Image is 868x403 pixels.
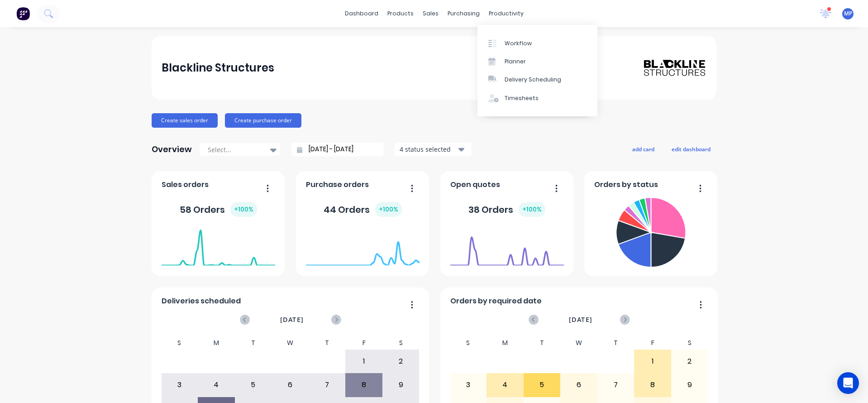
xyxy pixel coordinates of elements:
div: T [235,336,272,350]
div: S [450,336,487,350]
button: Create sales order [152,113,218,128]
span: Orders by status [594,179,658,190]
div: + 100 % [230,202,257,217]
div: 7 [598,374,634,396]
div: Timesheets [505,94,539,102]
div: 9 [383,374,419,396]
div: 2 [672,350,708,373]
button: edit dashboard [666,143,716,155]
span: Sales orders [162,179,209,190]
div: 5 [235,374,272,396]
div: 58 Orders [180,202,257,217]
img: Factory [16,7,30,20]
div: Blackline Structures [162,59,274,77]
div: 6 [561,374,597,396]
div: M [198,336,235,350]
a: Workflow [477,34,597,52]
div: Planner [505,58,526,66]
div: S [671,336,708,350]
a: dashboard [340,7,383,20]
div: T [524,336,561,350]
span: [DATE] [280,315,304,325]
a: Delivery Scheduling [477,71,597,89]
div: sales [418,7,443,20]
div: 6 [272,374,308,396]
button: 4 status selected [395,143,472,156]
span: Orders by required date [450,296,542,307]
div: Delivery Scheduling [505,76,561,84]
div: purchasing [443,7,484,20]
div: T [597,336,634,350]
div: W [272,336,309,350]
div: 38 Orders [468,202,545,217]
div: 4 [487,374,523,396]
div: 9 [672,374,708,396]
div: 3 [162,374,198,396]
div: W [560,336,597,350]
div: T [309,336,346,350]
div: S [382,336,420,350]
div: products [383,7,418,20]
div: 3 [450,374,486,396]
span: [DATE] [569,315,592,325]
div: Overview [152,140,192,158]
a: Timesheets [477,89,597,107]
div: 7 [309,374,345,396]
span: MP [844,10,852,18]
div: 1 [346,350,382,373]
button: Create purchase order [225,113,301,128]
div: S [161,336,198,350]
div: Open Intercom Messenger [837,372,859,394]
span: Open quotes [450,179,500,190]
div: 8 [346,374,382,396]
div: 44 Orders [324,202,402,217]
div: F [634,336,671,350]
div: M [486,336,524,350]
div: + 100 % [375,202,402,217]
span: Purchase orders [306,179,369,190]
div: + 100 % [519,202,545,217]
div: Workflow [505,39,532,48]
a: Planner [477,53,597,71]
div: productivity [484,7,528,20]
div: 2 [383,350,419,373]
div: 8 [634,374,671,396]
div: 5 [524,374,560,396]
img: Blackline Structures [643,59,706,77]
div: 4 status selected [400,144,457,154]
div: 1 [634,350,671,373]
div: F [345,336,382,350]
div: 4 [198,374,234,396]
button: add card [626,143,660,155]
